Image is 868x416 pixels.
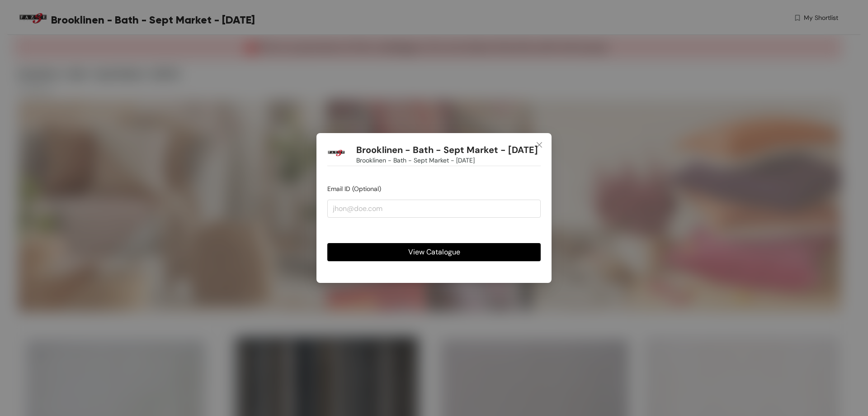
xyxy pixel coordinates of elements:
[327,243,541,261] button: View Catalogue
[536,141,543,148] span: close
[327,144,345,162] img: Buyer Portal
[327,185,381,193] span: Email ID (Optional)
[356,155,475,165] span: Brooklinen - Bath - Sept Market - [DATE]
[327,200,541,218] input: jhon@doe.com
[527,133,552,158] button: Close
[408,246,460,258] span: View Catalogue
[356,144,538,156] h1: Brooklinen - Bath - Sept Market - [DATE]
